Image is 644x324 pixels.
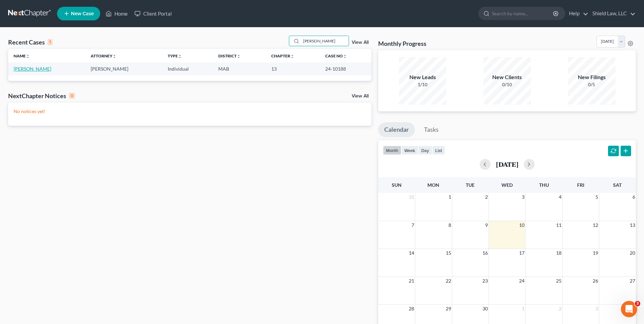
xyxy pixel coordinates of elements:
[629,221,636,229] span: 13
[290,54,294,58] i: unfold_more
[445,277,452,285] span: 22
[492,7,554,20] input: Search by name...
[131,7,175,20] a: Client Portal
[518,221,525,229] span: 10
[383,146,401,155] button: month
[401,146,418,155] button: week
[408,249,415,257] span: 14
[555,277,562,285] span: 25
[592,249,599,257] span: 19
[399,73,446,81] div: New Leads
[432,146,445,155] button: list
[418,146,432,155] button: day
[266,62,320,75] td: 13
[102,7,131,20] a: Home
[445,249,452,257] span: 15
[8,92,75,100] div: NextChapter Notices
[14,108,366,115] p: No notices yet!
[352,40,369,45] a: View All
[466,182,475,188] span: Tue
[85,62,162,75] td: [PERSON_NAME]
[635,301,640,306] span: 3
[352,94,369,98] a: View All
[408,305,415,313] span: 28
[568,81,615,88] div: 0/5
[518,249,525,257] span: 17
[539,182,549,188] span: Thu
[213,62,266,75] td: MAB
[558,305,562,313] span: 2
[14,53,30,58] a: Nameunfold_more
[91,53,116,58] a: Attorneyunfold_more
[629,277,636,285] span: 27
[484,221,489,229] span: 9
[168,53,182,58] a: Typeunfold_more
[629,249,636,257] span: 20
[8,38,53,46] div: Recent Cases
[558,193,562,201] span: 4
[271,53,294,58] a: Chapterunfold_more
[26,54,30,58] i: unfold_more
[112,54,116,58] i: unfold_more
[482,277,489,285] span: 23
[613,182,622,188] span: Sat
[301,36,349,46] input: Search by name...
[399,81,446,88] div: 1/10
[408,277,415,285] span: 21
[501,182,513,188] span: Wed
[566,7,588,20] a: Help
[48,39,53,45] div: 1
[427,182,439,188] span: Mon
[237,54,241,58] i: unfold_more
[521,305,525,313] span: 1
[392,182,402,188] span: Sun
[71,11,94,16] span: New Case
[484,193,489,201] span: 2
[555,221,562,229] span: 11
[445,305,452,313] span: 29
[325,53,347,58] a: Case Nounfold_more
[621,301,637,317] iframe: Intercom live chat
[518,277,525,285] span: 24
[483,73,531,81] div: New Clients
[555,249,562,257] span: 18
[162,62,213,75] td: Individual
[448,221,452,229] span: 8
[592,221,599,229] span: 12
[14,66,51,72] a: [PERSON_NAME]
[595,193,599,201] span: 5
[378,122,415,137] a: Calendar
[595,305,599,313] span: 3
[378,39,426,48] h3: Monthly Progress
[320,62,371,75] td: 24-10188
[577,182,584,188] span: Fri
[343,54,347,58] i: unfold_more
[482,305,489,313] span: 30
[69,93,75,99] div: 0
[482,249,489,257] span: 16
[592,277,599,285] span: 26
[496,161,518,168] h2: [DATE]
[408,193,415,201] span: 31
[632,193,636,201] span: 6
[448,193,452,201] span: 1
[521,193,525,201] span: 3
[218,53,241,58] a: Districtunfold_more
[568,73,615,81] div: New Filings
[418,122,445,137] a: Tasks
[483,81,531,88] div: 0/10
[411,221,415,229] span: 7
[178,54,182,58] i: unfold_more
[589,7,636,20] a: Shield Law, LLC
